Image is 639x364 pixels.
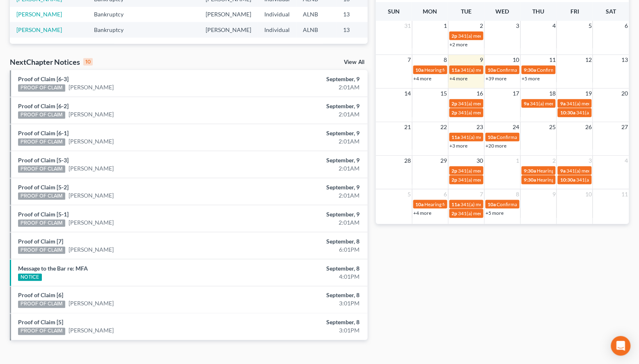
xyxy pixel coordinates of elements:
[414,75,432,82] a: +4 more
[251,318,360,327] div: September, 8
[251,110,360,118] div: 2:01AM
[560,168,566,174] span: 9a
[461,134,540,140] span: 341(a) meeting for [PERSON_NAME]
[251,273,360,281] div: 4:01PM
[537,168,601,174] span: Hearing for [PERSON_NAME]
[87,22,139,37] td: Bankruptcy
[18,211,69,218] a: Proof of Claim [5-1]
[18,166,65,173] div: PROOF OF CLAIM
[296,7,337,22] td: ALNB
[552,21,557,31] span: 4
[497,201,630,207] span: Confirmation hearing for [PERSON_NAME] [PERSON_NAME]
[344,59,364,65] a: View All
[18,193,65,200] div: PROOF OF CLAIM
[407,189,412,199] span: 5
[584,55,593,65] span: 12
[18,184,69,191] a: Proof of Claim [5-2]
[423,8,437,15] span: Mon
[69,246,114,254] a: [PERSON_NAME]
[479,55,484,65] span: 9
[18,319,63,326] a: Proof of Claim [5]
[251,237,360,246] div: September, 8
[69,83,114,91] a: [PERSON_NAME]
[584,122,593,132] span: 26
[251,75,360,83] div: September, 9
[18,157,69,164] a: Proof of Claim [5-3]
[452,100,458,107] span: 2p
[479,21,484,31] span: 2
[452,33,458,39] span: 2p
[624,156,629,166] span: 4
[18,111,65,119] div: PROOF OF CLAIM
[476,89,484,98] span: 16
[515,156,520,166] span: 1
[512,122,520,132] span: 24
[552,189,557,199] span: 9
[461,8,472,15] span: Tue
[69,164,114,173] a: [PERSON_NAME]
[497,134,590,140] span: Confirmation hearing for [PERSON_NAME]
[524,67,536,73] span: 9:30a
[416,201,424,207] span: 10a
[337,22,378,37] td: 13
[458,177,538,183] span: 341(a) meeting for [PERSON_NAME]
[450,143,468,149] a: +3 more
[414,210,432,216] a: +4 more
[443,55,448,65] span: 8
[199,22,258,37] td: [PERSON_NAME]
[251,210,360,218] div: September, 9
[537,177,601,183] span: Hearing for [PERSON_NAME]
[458,33,577,39] span: 341(a) meeting for [PERSON_NAME] [PERSON_NAME]
[624,21,629,31] span: 6
[496,8,509,15] span: Wed
[548,122,557,132] span: 25
[488,134,496,140] span: 10a
[552,156,557,166] span: 2
[337,7,378,22] td: 13
[404,122,412,132] span: 21
[251,137,360,146] div: 2:01AM
[515,21,520,31] span: 3
[251,246,360,254] div: 6:01PM
[87,7,139,22] td: Bankruptcy
[476,156,484,166] span: 30
[458,168,581,174] span: 341(a) meeting for [PERSON_NAME] & [PERSON_NAME]
[560,109,575,116] span: 10:30a
[488,201,496,207] span: 10a
[621,122,629,132] span: 27
[199,7,258,22] td: [PERSON_NAME]
[69,218,114,227] a: [PERSON_NAME]
[69,110,114,118] a: [PERSON_NAME]
[548,55,557,65] span: 11
[486,210,504,216] a: +5 more
[251,164,360,173] div: 2:01AM
[425,201,489,207] span: Hearing for [PERSON_NAME]
[584,189,593,199] span: 10
[452,177,458,183] span: 2p
[404,156,412,166] span: 28
[548,89,557,98] span: 18
[69,137,114,146] a: [PERSON_NAME]
[83,58,93,66] div: 10
[18,292,63,299] a: Proof of Claim [6]
[461,201,540,207] span: 341(a) meeting for [PERSON_NAME]
[258,7,296,22] td: Individual
[486,75,507,82] a: +39 more
[497,67,590,73] span: Confirmation hearing for [PERSON_NAME]
[16,26,62,33] a: [PERSON_NAME]
[458,100,538,107] span: 341(a) meeting for [PERSON_NAME]
[488,67,496,73] span: 10a
[251,291,360,300] div: September, 8
[458,210,538,216] span: 341(a) meeting for [PERSON_NAME]
[440,89,448,98] span: 15
[512,89,520,98] span: 17
[18,220,65,227] div: PROOF OF CLAIM
[18,301,65,308] div: PROOF OF CLAIM
[560,177,575,183] span: 10:30a
[416,67,424,73] span: 10a
[515,189,520,199] span: 8
[450,75,468,82] a: +4 more
[440,156,448,166] span: 29
[251,83,360,91] div: 2:01AM
[440,122,448,132] span: 22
